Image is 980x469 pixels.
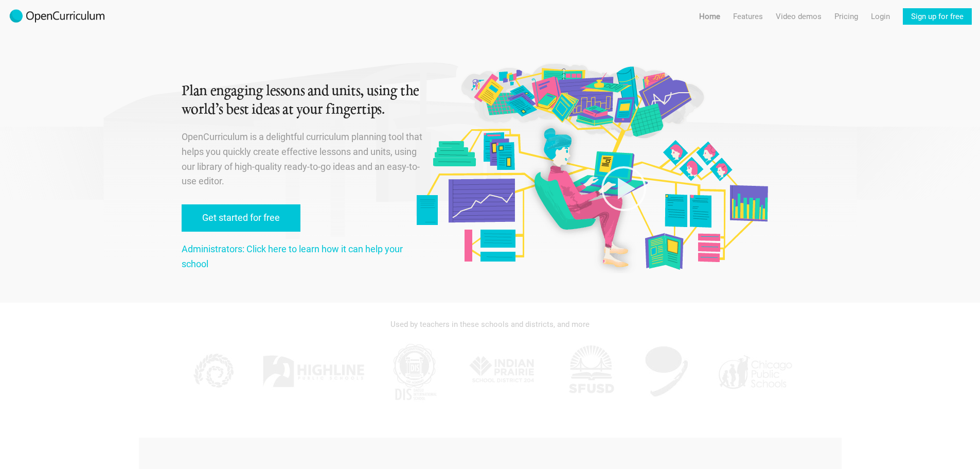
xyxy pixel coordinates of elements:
a: Administrators: Click here to learn how it can help your school [182,244,403,269]
img: Highline.jpg [262,341,365,403]
img: Original illustration by Malisa Suchanya, Oakland, CA (malisasuchanya.com) [413,62,771,273]
a: Login [871,8,890,25]
a: Sign up for free [903,8,972,25]
img: DIS.jpg [389,341,440,403]
img: AGK.jpg [641,341,692,403]
img: CPS.jpg [716,341,793,403]
img: SFUSD.jpg [565,341,617,403]
div: Used by teachers in these schools and districts, and more [182,313,799,336]
img: KPPCS.jpg [187,341,238,403]
a: Home [699,8,720,25]
a: Pricing [834,8,858,25]
p: OpenCurriculum is a delightful curriculum planning tool that helps you quickly create effective l... [182,130,424,189]
h1: Plan engaging lessons and units, using the world’s best ideas at your fingertips. [182,82,424,119]
img: 2017-logo-m.png [8,8,106,25]
a: Video demos [776,8,822,25]
a: Get started for free [182,204,300,232]
a: Features [733,8,763,25]
img: IPSD.jpg [464,341,541,403]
